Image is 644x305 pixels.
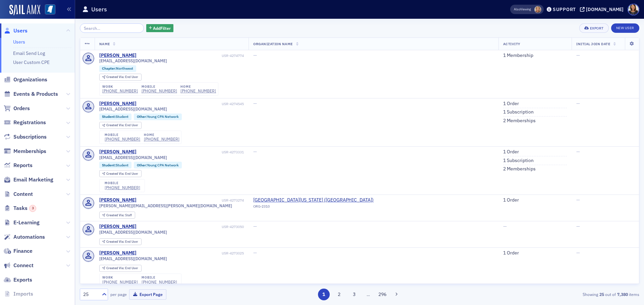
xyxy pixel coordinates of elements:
div: End User [106,240,138,244]
button: 1 [318,289,330,300]
strong: 7,380 [616,291,629,297]
button: 296 [377,289,388,300]
span: Created Via : [106,75,125,79]
a: [PHONE_NUMBER] [142,280,177,285]
span: Viewing [514,7,531,12]
a: 2 Memberships [503,118,536,124]
span: Created Via : [106,123,125,127]
a: Imports [4,290,33,298]
a: [PERSON_NAME] [99,101,137,107]
div: USR-4274545 [138,102,244,106]
div: ORG-2310 [253,204,374,211]
a: 1 Order [503,149,519,155]
a: Other:Young CPA Network [137,163,179,167]
a: 1 Order [503,197,519,203]
a: Memberships [4,148,46,155]
span: Finance [13,247,33,255]
div: Created Via: Staff [99,212,135,219]
span: Memberships [13,148,46,155]
a: Users [4,27,28,34]
button: Export Page [129,289,166,300]
a: [PERSON_NAME] [99,250,137,256]
a: [PERSON_NAME] [99,149,137,155]
div: home [180,85,216,89]
div: End User [106,266,138,270]
div: Created Via: End User [99,122,142,129]
span: [EMAIL_ADDRESS][DOMAIN_NAME] [99,58,167,63]
span: Content [13,190,33,198]
span: Tasks [13,205,36,212]
a: E-Learning [4,219,40,226]
span: University of Southern Mississippi (Hattiesburg) [253,197,374,203]
span: Reports [13,162,33,169]
span: Created Via : [106,171,125,176]
button: [DOMAIN_NAME] [580,7,626,12]
div: [DOMAIN_NAME] [586,6,624,12]
span: Users [13,27,28,34]
div: 3 [29,205,36,212]
a: Organizations [4,76,47,83]
a: [PERSON_NAME] [99,224,137,230]
span: [EMAIL_ADDRESS][DOMAIN_NAME] [99,155,167,160]
span: Exports [13,276,32,284]
a: [PHONE_NUMBER] [144,137,179,142]
a: Tasks3 [4,205,36,212]
span: — [576,197,580,203]
div: 25 [83,291,98,298]
a: Other:Young CPA Network [137,115,179,119]
a: User Custom CPE [13,59,50,65]
span: — [576,52,580,58]
span: — [253,52,257,58]
div: Other: [134,162,182,168]
div: Created Via: End User [99,238,142,245]
span: [EMAIL_ADDRESS][DOMAIN_NAME] [99,106,167,111]
strong: 25 [598,291,605,297]
div: [PHONE_NUMBER] [142,88,177,93]
a: Connect [4,262,34,269]
div: End User [106,75,138,79]
a: [PHONE_NUMBER] [105,137,140,142]
span: — [576,149,580,155]
a: Email Marketing [4,176,53,183]
span: [EMAIL_ADDRESS][DOMAIN_NAME] [99,230,167,235]
div: Also [514,7,520,11]
span: Imports [13,290,33,298]
a: [GEOGRAPHIC_DATA][US_STATE] ([GEOGRAPHIC_DATA]) [253,197,374,203]
a: Student:Student [102,163,128,167]
span: Other : [137,114,147,119]
div: Showing out of items [458,291,639,297]
div: Student: [99,162,132,168]
a: [PHONE_NUMBER] [102,88,138,93]
span: — [253,149,257,155]
a: Exports [4,276,32,284]
a: Orders [4,105,30,112]
span: Organizations [13,76,47,83]
div: Support [553,6,576,12]
div: mobile [105,181,140,185]
a: Registrations [4,119,46,126]
a: [PERSON_NAME] [99,197,137,203]
div: Chapter: [99,65,137,72]
span: Connect [13,262,34,269]
div: End User [106,124,138,127]
a: [PHONE_NUMBER] [102,280,138,285]
div: home [144,133,179,137]
a: Subscriptions [4,133,47,141]
input: Search… [80,23,144,33]
div: work [102,276,138,280]
div: USR-4273050 [138,225,244,229]
span: [PERSON_NAME][EMAIL_ADDRESS][PERSON_NAME][DOMAIN_NAME] [99,203,232,208]
span: Email Marketing [13,176,53,183]
div: mobile [105,133,140,137]
span: — [253,100,257,106]
button: 3 [348,289,360,300]
span: Other : [137,163,147,167]
span: Created Via : [106,213,125,217]
div: Created Via: End User [99,74,142,81]
span: — [576,250,580,256]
